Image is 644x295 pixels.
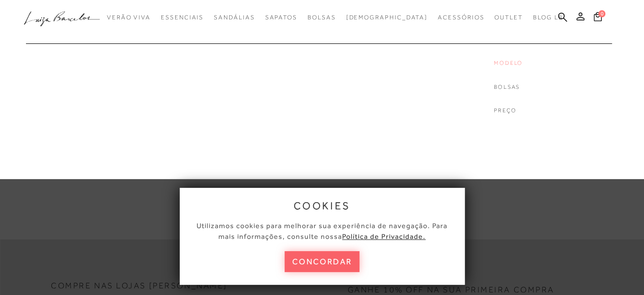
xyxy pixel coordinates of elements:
span: 0 [598,10,605,17]
a: BLOG LB [533,8,563,27]
span: cookies [294,200,351,211]
span: [DEMOGRAPHIC_DATA] [346,14,428,21]
a: categoryNavScreenReaderText [265,8,297,27]
a: categoryNavScreenReaderText [494,83,575,91]
span: Verão Viva [107,14,151,21]
span: Bolsas [307,14,336,21]
a: categoryNavScreenReaderText [214,8,255,27]
a: categoryNavScreenReaderText [494,106,575,115]
a: categoryNavScreenReaderText [494,59,575,67]
span: Sandálias [214,14,255,21]
span: Acessórios [438,14,484,21]
span: Essenciais [161,14,204,21]
a: categoryNavScreenReaderText [307,8,336,27]
a: categoryNavScreenReaderText [107,8,151,27]
button: 0 [591,11,605,25]
a: categoryNavScreenReaderText [161,8,204,27]
span: Outlet [494,14,523,21]
a: Política de Privacidade. [342,232,426,240]
span: Utilizamos cookies para melhorar sua experiência de navegação. Para mais informações, consulte nossa [197,222,447,240]
span: Sapatos [265,14,297,21]
a: categoryNavScreenReaderText [494,8,523,27]
a: categoryNavScreenReaderText [438,8,484,27]
span: BLOG LB [533,14,563,21]
button: concordar [285,251,360,272]
a: noSubCategoriesText [346,8,428,27]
